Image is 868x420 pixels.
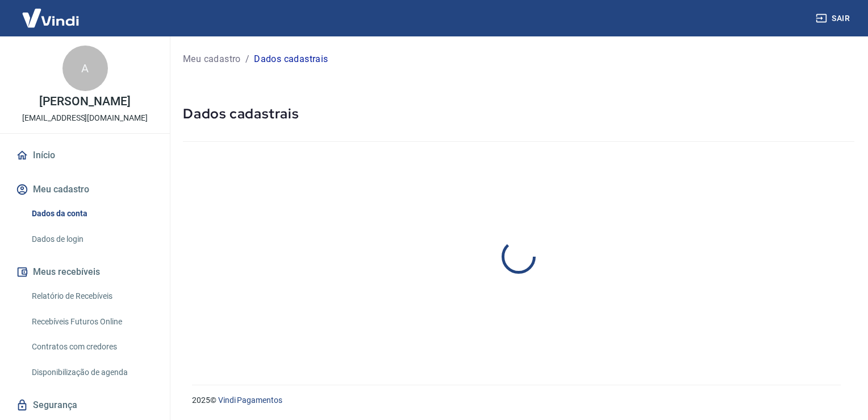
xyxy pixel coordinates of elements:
[14,1,87,35] img: Vindi
[62,46,108,91] div: A
[254,52,328,66] p: Dados cadastrais
[14,177,156,202] button: Meu cadastro
[27,202,156,225] a: Dados da conta
[27,310,156,333] a: Recebíveis Futuros Online
[27,361,156,384] a: Disponibilização de agenda
[183,105,854,123] h5: Dados cadastrais
[14,143,156,168] a: Início
[14,393,156,418] a: Segurança
[245,52,249,66] p: /
[14,260,156,285] button: Meus recebíveis
[27,285,156,308] a: Relatório de Recebíveis
[218,396,282,405] a: Vindi Pagamentos
[813,8,854,29] button: Sair
[183,52,241,66] a: Meu cadastro
[192,394,841,406] p: 2025 ©
[27,335,156,359] a: Contratos com credores
[27,228,156,251] a: Dados de login
[22,112,148,124] p: [EMAIL_ADDRESS][DOMAIN_NAME]
[39,96,130,108] p: [PERSON_NAME]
